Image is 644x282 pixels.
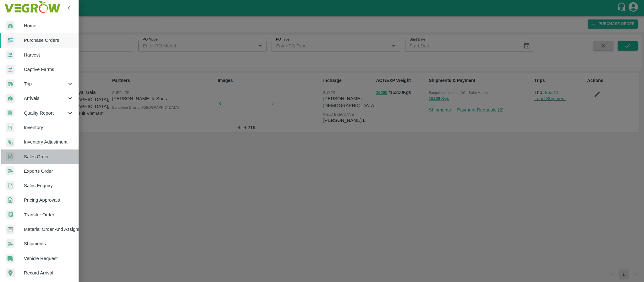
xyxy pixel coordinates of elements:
[6,65,14,74] img: harvest
[24,182,74,189] span: Sales Enquiry
[6,79,14,89] img: delivery
[24,124,74,131] span: Inventory
[24,22,74,29] span: Home
[6,21,14,30] img: whArrival
[24,240,74,247] span: Shipments
[24,255,74,262] span: Vehicle Request
[24,110,67,117] span: Quality Report
[6,254,14,263] img: vehicle
[6,268,15,277] img: recordArrival
[24,269,74,276] span: Record Arrival
[6,36,14,45] img: reciept
[24,211,74,218] span: Transfer Order
[24,52,74,58] span: Harvest
[24,80,67,87] span: Trip
[6,166,14,176] img: shipments
[6,152,14,161] img: sales
[24,153,74,160] span: Sales Order
[6,196,14,205] img: sales
[6,181,14,190] img: sales
[24,66,74,73] span: Captive Farms
[6,123,14,132] img: whInventory
[24,138,74,145] span: Inventory Adjustment
[24,226,74,233] span: Material Order And Assignment
[6,225,14,234] img: centralMaterial
[24,95,67,102] span: Arrivals
[6,138,14,147] img: inventory
[6,109,14,117] img: qualityReport
[6,210,14,219] img: whTransfer
[24,197,74,203] span: Pricing Approvals
[24,37,74,44] span: Purchase Orders
[6,239,14,248] img: shipments
[6,94,14,103] img: whArrival
[6,50,14,60] img: harvest
[24,168,74,175] span: Exports Order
